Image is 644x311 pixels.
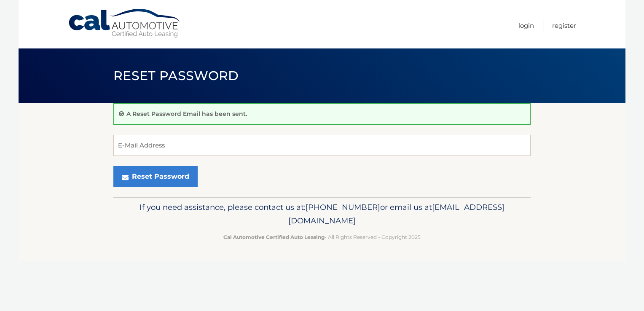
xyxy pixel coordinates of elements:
[68,8,182,38] a: Cal Automotive
[113,166,198,187] button: Reset Password
[288,202,504,225] span: [EMAIL_ADDRESS][DOMAIN_NAME]
[126,110,247,118] p: A Reset Password Email has been sent.
[518,19,534,32] a: Login
[306,202,380,212] span: [PHONE_NUMBER]
[113,68,239,83] span: Reset Password
[223,234,325,240] strong: Cal Automotive Certified Auto Leasing
[113,135,531,156] input: E-Mail Address
[119,233,525,241] p: - All Rights Reserved - Copyright 2025
[552,19,576,32] a: Register
[119,201,525,228] p: If you need assistance, please contact us at: or email us at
